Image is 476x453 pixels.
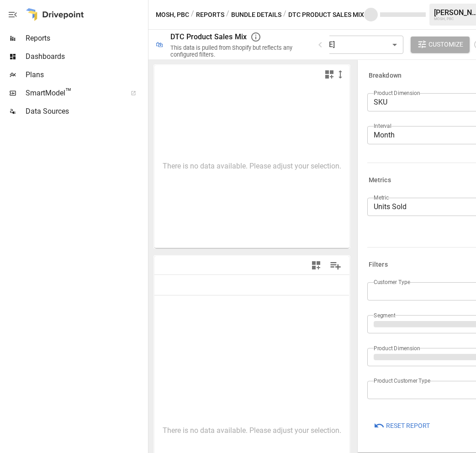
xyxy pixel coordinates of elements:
[369,260,388,270] h6: Filters
[374,122,391,130] label: Interval
[428,39,463,50] span: Customize
[191,9,194,21] div: /
[26,88,121,99] span: SmartModel
[367,417,436,434] button: Reset Report
[26,33,146,44] span: Reports
[280,36,403,54] div: [DATE] - [DATE]
[369,71,402,81] h6: Breakdown
[163,426,341,436] p: There is no data available. Please adjust your selection.
[65,86,72,98] span: ™
[26,106,146,117] span: Data Sources
[386,420,430,432] span: Reset Report
[374,311,395,319] label: Segment
[196,9,224,21] button: Reports
[374,377,430,385] label: Product Customer Type
[156,40,163,49] div: 🛍
[26,69,146,80] span: Plans
[226,9,229,21] div: /
[156,9,189,21] button: MOSH, PBC
[369,175,391,185] h6: Metrics
[374,194,389,201] label: Metric
[231,9,281,21] button: Bundle Details
[170,32,247,41] div: DTC Product Sales Mix
[411,37,470,53] button: Customize
[374,278,410,286] label: Customer Type
[170,44,304,58] div: This data is pulled from Shopify but reflects any configured filters.
[374,344,420,352] label: Product Dimension
[163,162,341,170] div: There is no data available. Please adjust your selection.
[374,89,420,97] label: Product Dimension
[26,51,146,62] span: Dashboards
[283,9,286,21] div: /
[325,255,346,276] button: Manage Columns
